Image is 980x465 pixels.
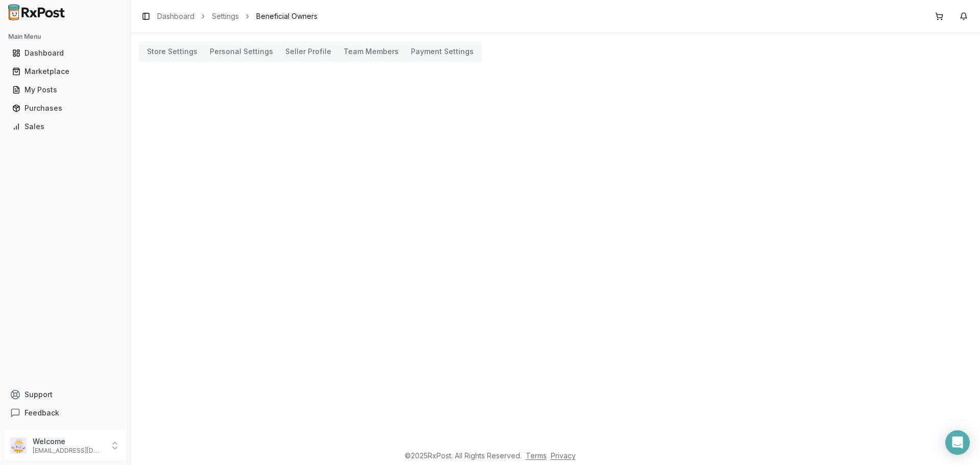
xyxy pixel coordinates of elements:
[4,385,126,404] button: Support
[24,408,59,418] span: Feedback
[33,436,104,447] p: Welcome
[526,451,547,460] a: Terms
[4,404,126,422] button: Feedback
[12,66,118,77] div: Marketplace
[4,45,126,61] button: Dashboard
[4,4,69,20] img: RxPost Logo
[8,99,122,117] a: Purchases
[256,11,317,21] span: Beneficial Owners
[279,43,337,60] button: Seller Profile
[12,121,118,132] div: Sales
[12,48,118,58] div: Dashboard
[157,11,194,21] a: Dashboard
[551,451,576,460] a: Privacy
[12,85,118,95] div: My Posts
[8,33,122,41] h2: Main Menu
[204,43,279,60] button: Personal Settings
[8,117,122,136] a: Sales
[8,44,122,62] a: Dashboard
[337,43,405,60] button: Team Members
[33,447,104,455] p: [EMAIL_ADDRESS][DOMAIN_NAME]
[10,437,27,454] img: User avatar
[4,82,126,98] button: My Posts
[4,100,126,116] button: Purchases
[945,430,970,455] div: Open Intercom Messenger
[8,81,122,99] a: My Posts
[141,43,204,60] button: Store Settings
[212,11,239,21] a: Settings
[405,43,480,60] button: Payment Settings
[4,118,126,135] button: Sales
[4,63,126,80] button: Marketplace
[157,11,317,21] nav: breadcrumb
[8,62,122,81] a: Marketplace
[12,103,118,113] div: Purchases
